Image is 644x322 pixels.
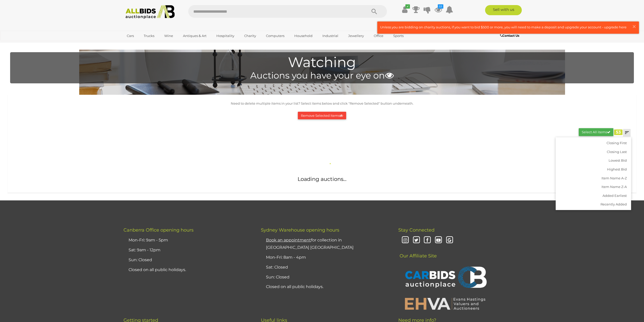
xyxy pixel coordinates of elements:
li: Sun: Closed [127,255,248,265]
span: Our Affiliate Site [398,245,437,259]
a: [GEOGRAPHIC_DATA] [123,40,166,48]
b: Contact Us [500,34,519,37]
a: Office [370,32,387,40]
a: Item Name A-Z [556,174,631,183]
span: Canberra Office opening hours [123,227,194,233]
a: Computers [263,32,288,40]
a: Item Name Z-A [556,182,631,191]
img: CARBIDS Auctionplace [402,261,488,295]
i: ✔ [405,4,410,9]
button: Select All items [579,128,613,136]
i: Instagram [401,236,410,245]
h1: Watching [13,55,631,70]
a: Cars [123,32,137,40]
a: Charity [241,32,259,40]
a: Antiques & Art [180,32,210,40]
p: Need to delete multiple items in your list? Select items below and click "Remove Selected" button... [10,101,634,106]
a: Sell with us [485,5,522,15]
a: Hospitality [213,32,238,40]
a: Highest Bid [556,165,631,174]
li: Closed on all public holidays. [265,282,386,292]
a: Closing First [556,139,631,147]
a: Book an appointmentfor collection in [GEOGRAPHIC_DATA] [GEOGRAPHIC_DATA] [266,238,354,250]
a: Contact Us [500,33,521,39]
li: Sat: Closed [265,262,386,272]
li: Mon-Fri: 8am - 4pm [265,253,386,262]
a: Household [291,32,316,40]
span: Loading auctions... [298,176,346,182]
img: EHVA | Evans Hastings Valuers and Auctioneers [402,297,488,310]
a: Jewellery [345,32,367,40]
a: Trucks [140,32,158,40]
a: Closing Last [556,147,631,156]
li: Sat: 9am - 12pm [127,245,248,255]
i: Youtube [434,236,443,245]
i: Twitter [412,236,421,245]
a: ✔ [401,5,409,14]
li: Mon-Fri: 9am - 5pm [127,235,248,245]
a: 53 [434,5,442,14]
li: Sun: Closed [265,272,386,282]
i: Facebook [423,236,432,245]
img: Allbids.com.au [123,5,178,19]
u: Book an appointment [266,238,311,242]
button: Remove Selected Items [298,112,346,120]
div: 53 [614,129,622,135]
a: Industrial [319,32,342,40]
i: 53 [438,4,443,9]
span: × [632,22,636,31]
i: Google [445,236,454,245]
a: Recently Added [556,200,631,209]
button: Search [362,5,387,18]
a: Lowest Bid [556,156,631,165]
li: Closed on all public holidays. [127,265,248,275]
h4: Auctions you have your eye on [13,71,631,81]
span: Sydney Warehouse opening hours [261,227,339,233]
a: Sports [390,32,407,40]
a: Added Earliest [556,191,631,200]
a: Wine [161,32,176,40]
span: Stay Connected [398,227,434,233]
